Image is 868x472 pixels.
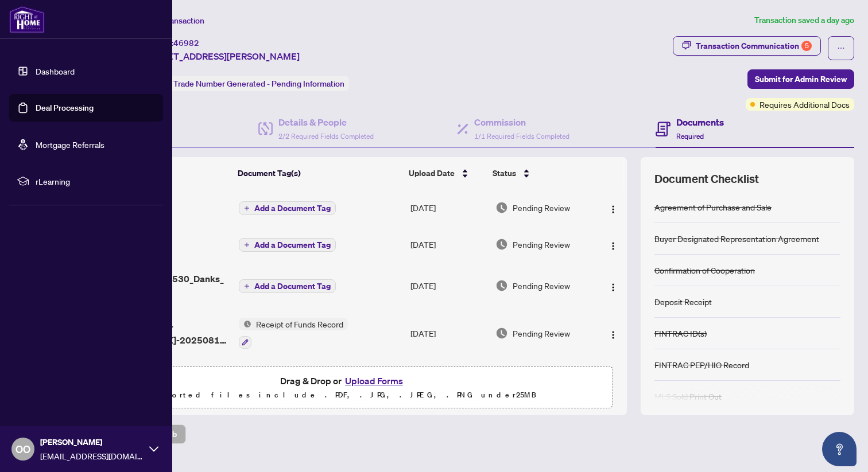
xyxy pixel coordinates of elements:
img: Logo [609,330,618,340]
button: Logo [604,324,622,342]
button: Transaction Communication5 [673,36,821,56]
p: Supported files include .PDF, .JPG, .JPEG, .PNG under 25 MB [81,388,606,402]
th: Status [488,157,594,189]
button: Add a Document Tag [239,201,336,215]
span: Receipt of Funds Record [251,318,348,330]
span: OO [15,441,30,457]
span: plus [244,283,250,289]
div: Deposit Receipt [654,295,712,308]
h4: Documents [676,115,724,129]
div: FINTRAC ID(s) [654,327,707,340]
span: ellipsis [837,44,845,52]
span: [EMAIL_ADDRESS][DOMAIN_NAME] [40,450,144,462]
img: Document Status [495,238,508,251]
span: Add a Document Tag [254,282,331,290]
div: Confirmation of Cooperation [654,264,755,276]
div: Status: [142,76,349,91]
button: Add a Document Tag [239,237,336,252]
span: Add a Document Tag [254,241,331,249]
button: Add a Document Tag [239,201,336,216]
td: [DATE] [406,226,491,263]
img: Document Status [495,279,508,292]
span: Drag & Drop orUpload FormsSupported files include .PDF, .JPG, .JPEG, .PNG under25MB [74,366,613,409]
div: Agreement of Purchase and Sale [654,201,772,213]
span: View Transaction [143,15,204,26]
span: Pending Review [513,238,570,251]
span: Pending Review [513,201,570,214]
button: Status IconReceipt of Funds Record [239,318,348,349]
span: plus [244,242,250,248]
span: [PERSON_NAME] [40,436,144,448]
h4: Details & People [278,115,374,129]
span: 46982 [173,38,199,48]
span: Trade Number Generated - Pending Information [173,79,344,89]
button: Add a Document Tag [239,279,336,293]
button: Open asap [822,432,857,466]
span: rLearning [36,175,155,188]
img: logo [9,6,45,33]
button: Submit for Admin Review [747,69,854,89]
article: Transaction saved a day ago [754,14,854,27]
img: Logo [609,283,618,292]
a: Dashboard [36,66,75,76]
h4: Commission [474,115,569,129]
td: [DATE] [406,309,491,358]
div: 5 [801,41,812,51]
th: Upload Date [404,157,489,189]
button: Add a Document Tag [239,279,336,294]
div: FINTRAC PEP/HIO Record [654,358,749,371]
span: Requires Additional Docs [759,98,850,111]
div: Transaction Communication [696,37,812,55]
span: [STREET_ADDRESS][PERSON_NAME] [142,49,300,63]
td: [DATE] [406,263,491,309]
span: Submit for Admin Review [755,70,847,88]
button: Logo [604,198,622,217]
span: Pending Review [513,279,570,292]
span: Required [676,132,704,141]
span: Pending Review [513,327,570,340]
span: Document Checklist [654,171,759,187]
img: Status Icon [239,318,251,330]
span: Drag & Drop or [280,373,406,388]
span: Upload Date [409,167,455,180]
button: Logo [604,235,622,253]
span: 1/1 Required Fields Completed [474,132,569,141]
span: Add a Document Tag [254,204,331,212]
span: Status [493,167,516,180]
button: Add a Document Tag [239,238,336,252]
td: [DATE] [406,189,491,226]
button: Upload Forms [342,373,406,388]
span: plus [244,205,250,211]
th: Document Tag(s) [233,157,404,189]
span: 2/2 Required Fields Completed [278,132,374,141]
td: [DATE] [406,358,491,404]
a: Mortgage Referrals [36,139,104,150]
a: Deal Processing [36,103,94,113]
img: Logo [609,241,618,251]
button: Logo [604,276,622,295]
div: Buyer Designated Representation Agreement [654,232,819,245]
img: Document Status [495,201,508,214]
img: Document Status [495,327,508,340]
img: Logo [609,205,618,214]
